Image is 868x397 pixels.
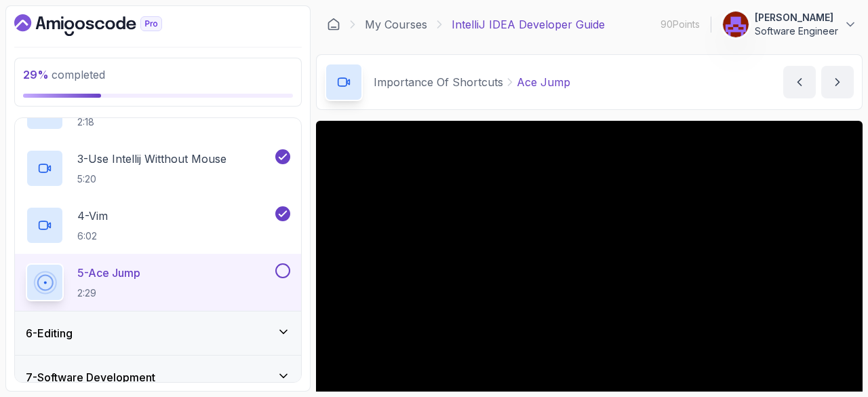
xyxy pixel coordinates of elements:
p: 3 - Use Intellij Witthout Mouse [77,151,226,167]
p: 5 - Ace Jump [77,265,140,281]
a: Dashboard [14,14,193,36]
span: completed [23,68,105,81]
a: Dashboard [327,18,340,31]
p: Importance Of Shortcuts [374,74,503,90]
p: Software Engineer [755,24,838,38]
p: 2:29 [77,286,140,300]
h3: 7 - Software Development [26,369,155,385]
a: My Courses [365,16,427,33]
p: 5:20 [77,172,226,186]
p: 2:18 [77,115,139,129]
img: user profile image [723,12,749,37]
h3: 6 - Editing [26,325,73,341]
p: [PERSON_NAME] [755,11,838,24]
p: IntelliJ IDEA Developer Guide [452,16,605,33]
p: 6:02 [77,229,108,243]
button: previous content [783,66,816,98]
button: 5-Ace Jump2:29 [26,263,290,301]
button: 4-Vim6:02 [26,206,290,244]
button: 3-Use Intellij Witthout Mouse5:20 [26,149,290,187]
button: 6-Editing [15,311,301,355]
p: 90 Points [660,18,700,31]
span: 29 % [23,68,49,81]
button: next content [821,66,854,98]
p: 4 - Vim [77,208,108,224]
p: Ace Jump [517,74,570,90]
button: user profile image[PERSON_NAME]Software Engineer [722,11,857,38]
